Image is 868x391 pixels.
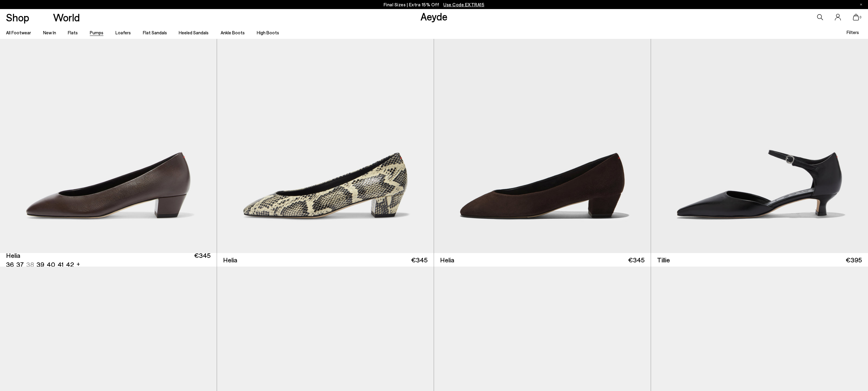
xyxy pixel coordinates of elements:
[90,30,103,35] a: Pumps
[194,251,211,269] span: €345
[223,255,237,264] span: Helia
[411,255,428,264] span: €345
[58,260,64,269] li: 41
[143,30,167,35] a: Flat Sandals
[846,255,862,264] span: €395
[440,255,454,264] span: Helia
[853,14,859,20] a: 0
[36,260,44,269] li: 39
[6,260,73,269] ul: variant
[43,30,56,35] a: New In
[77,259,80,269] li: +
[443,2,484,7] span: Navigate to /collections/ss25-final-sizes
[179,30,209,35] a: Heeled Sandals
[68,30,78,35] a: Flats
[47,260,55,269] li: 40
[217,253,434,267] a: Helia €345
[66,260,74,269] li: 42
[221,30,245,35] a: Ankle Boots
[859,16,862,19] span: 0
[6,12,29,23] a: Shop
[657,255,670,264] span: Tillie
[628,255,645,264] span: €345
[434,253,651,267] a: Helia €345
[420,10,448,23] a: Aeyde
[53,12,80,23] a: World
[6,260,14,269] li: 36
[6,251,20,260] span: Helia
[6,30,31,35] a: All Footwear
[16,260,24,269] li: 37
[115,30,131,35] a: Loafers
[257,30,279,35] a: High Boots
[651,253,868,267] a: Tillie €395
[847,30,859,35] span: Filters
